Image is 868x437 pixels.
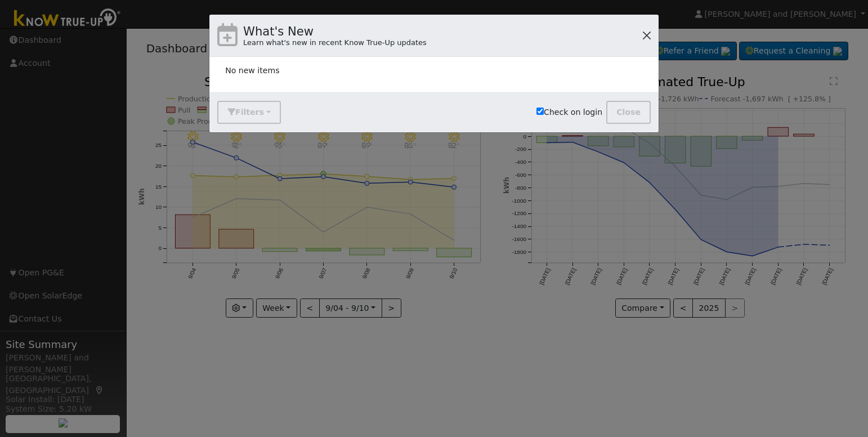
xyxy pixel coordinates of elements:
div: Learn what's new in recent Know True-Up updates [243,37,427,48]
h4: What's New [243,23,427,41]
button: Filters [217,101,280,124]
input: Check on login [536,108,544,115]
label: Check on login [536,106,602,118]
span: No new items [225,66,279,75]
button: Close [606,101,651,124]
